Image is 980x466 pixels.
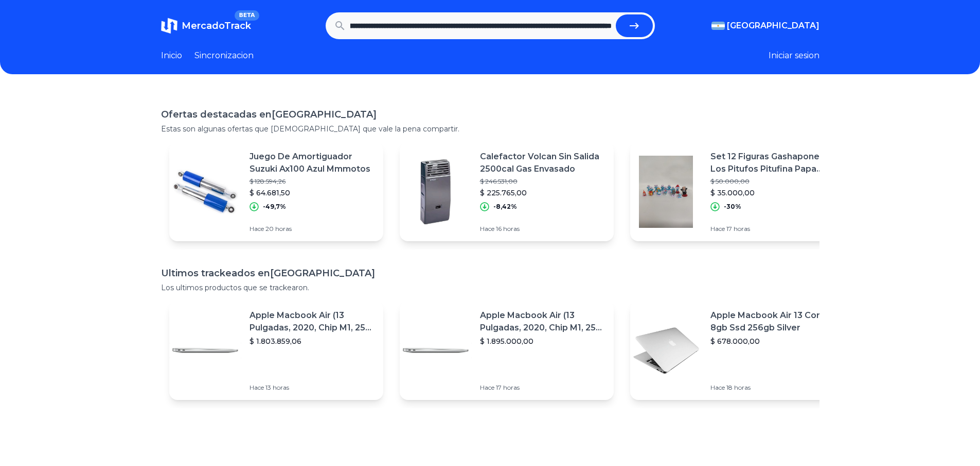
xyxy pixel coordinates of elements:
[630,314,702,387] img: Featured image
[480,151,605,175] p: Calefactor Volcan Sin Salida 2500cal Gas Envasado
[161,49,182,62] a: Inicio
[711,22,725,30] img: Argentina
[724,203,741,211] p: -30%
[400,301,614,400] a: Featured imageApple Macbook Air (13 Pulgadas, 2020, Chip M1, 256 Gb De Ssd, 8 Gb De Ram) - Plata$...
[480,309,605,334] p: Apple Macbook Air (13 Pulgadas, 2020, Chip M1, 256 Gb De Ssd, 8 Gb De Ram) - Plata
[235,10,259,21] span: BETA
[161,282,819,293] p: Los ultimos productos que se trackearon.
[250,384,375,392] p: Hace 13 horas
[169,142,383,241] a: Featured imageJuego De Amortiguador Suzuki Ax100 Azul Mmmotos$ 128.594,26$ 64.681,50-49,7%Hace 20...
[710,225,836,233] p: Hace 17 horas
[493,203,517,211] p: -8,42%
[400,156,472,228] img: Featured image
[169,156,241,228] img: Featured image
[400,314,472,387] img: Featured image
[727,20,819,32] span: [GEOGRAPHIC_DATA]
[194,49,254,62] a: Sincronizacion
[710,177,836,186] p: $ 50.000,00
[182,20,251,31] span: MercadoTrack
[250,309,375,334] p: Apple Macbook Air (13 Pulgadas, 2020, Chip M1, 256 Gb De Ssd, 8 Gb De Ram) - Plata
[710,188,836,198] p: $ 35.000,00
[480,188,605,198] p: $ 225.765,00
[250,151,375,175] p: Juego De Amortiguador Suzuki Ax100 Azul Mmmotos
[169,314,241,387] img: Featured image
[400,142,614,241] a: Featured imageCalefactor Volcan Sin Salida 2500cal Gas Envasado$ 246.531,00$ 225.765,00-8,42%Hace...
[250,188,375,198] p: $ 64.681,50
[480,384,605,392] p: Hace 17 horas
[480,336,605,346] p: $ 1.895.000,00
[711,20,819,32] button: [GEOGRAPHIC_DATA]
[480,225,605,233] p: Hace 16 horas
[161,107,819,122] h1: Ofertas destacadas en [GEOGRAPHIC_DATA]
[169,301,383,400] a: Featured imageApple Macbook Air (13 Pulgadas, 2020, Chip M1, 256 Gb De Ssd, 8 Gb De Ram) - Plata$...
[161,18,177,34] img: MercadoTrack
[161,266,819,280] h1: Ultimos trackeados en [GEOGRAPHIC_DATA]
[161,124,819,134] p: Estas son algunas ofertas que [DEMOGRAPHIC_DATA] que vale la pena compartir.
[250,225,375,233] p: Hace 20 horas
[710,336,836,346] p: $ 678.000,00
[710,151,836,175] p: Set 12 Figuras Gashapone Los Pitufos Pitufina Papa Pitufo
[263,203,286,211] p: -49,7%
[161,18,251,34] a: MercadoTrackBETA
[630,156,702,228] img: Featured image
[250,177,375,186] p: $ 128.594,26
[630,142,844,241] a: Featured imageSet 12 Figuras Gashapone Los Pitufos Pitufina Papa Pitufo$ 50.000,00$ 35.000,00-30%...
[710,309,836,334] p: Apple Macbook Air 13 Core I5 8gb Ssd 256gb Silver
[769,49,819,62] button: Iniciar sesion
[250,336,375,346] p: $ 1.803.859,06
[630,301,844,400] a: Featured imageApple Macbook Air 13 Core I5 8gb Ssd 256gb Silver$ 678.000,00Hace 18 horas
[710,384,836,392] p: Hace 18 horas
[480,177,605,186] p: $ 246.531,00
